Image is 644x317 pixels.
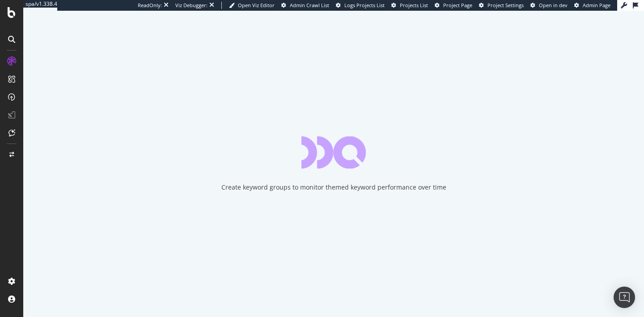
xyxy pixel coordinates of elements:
a: Admin Crawl List [281,2,329,9]
div: animation [301,136,366,169]
span: Logs Projects List [344,2,385,8]
a: Open in dev [530,2,568,9]
a: Open Viz Editor [229,2,275,9]
div: Create keyword groups to monitor themed keyword performance over time [221,183,446,192]
a: Project Page [435,2,472,9]
div: Open Intercom Messenger [614,287,635,308]
span: Project Page [443,2,472,8]
span: Open Viz Editor [238,2,275,8]
div: ReadOnly: [138,2,162,9]
span: Projects List [400,2,428,8]
span: Admin Page [583,2,610,8]
a: Projects List [391,2,428,9]
span: Project Settings [487,2,524,8]
a: Logs Projects List [336,2,385,9]
a: Project Settings [479,2,524,9]
span: Admin Crawl List [290,2,329,8]
a: Admin Page [574,2,610,9]
div: Viz Debugger: [175,2,208,9]
span: Open in dev [539,2,568,8]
